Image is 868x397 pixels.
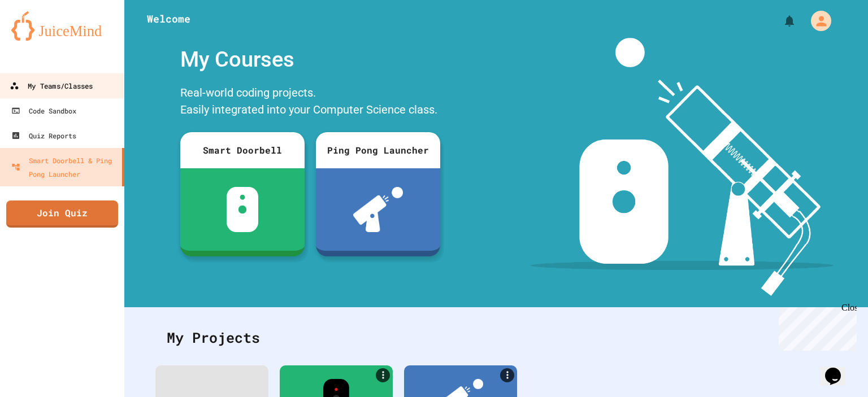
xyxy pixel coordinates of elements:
img: ppl-with-ball.png [353,187,403,232]
div: Ping Pong Launcher [316,132,440,168]
img: sdb-white.svg [227,187,259,232]
iframe: chat widget [774,303,857,351]
div: Real-world coding projects. Easily integrated into your Computer Science class. [175,81,446,124]
img: logo-orange.svg [11,11,113,41]
div: Chat with us now!Close [5,5,78,72]
a: More [376,368,390,382]
a: More [500,368,514,382]
div: Quiz Reports [11,129,76,142]
div: My Account [799,8,834,34]
div: My Courses [175,38,446,81]
div: Code Sandbox [11,104,76,117]
div: My Teams/Classes [10,79,93,93]
a: Join Quiz [6,200,118,228]
img: banner-image-my-projects.png [531,38,834,296]
iframe: chat widget [821,352,857,386]
div: Smart Doorbell & Ping Pong Launcher [11,154,118,181]
div: My Projects [155,316,837,360]
div: My Notifications [762,11,799,30]
div: Smart Doorbell [180,132,305,168]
